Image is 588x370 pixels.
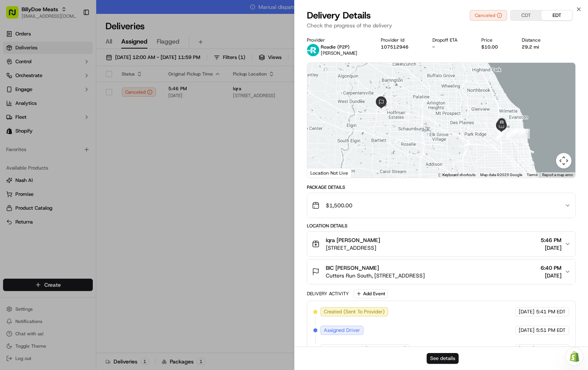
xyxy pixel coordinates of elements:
span: [DATE] [541,272,561,279]
div: Location Details [307,223,576,229]
div: 7 [508,129,518,139]
img: Google [309,168,335,178]
span: [DATE] [519,345,534,352]
div: Price [481,37,509,43]
button: Map camera controls [556,153,571,168]
button: Canceled [470,10,507,21]
div: 3 [516,129,526,139]
button: EDT [541,10,572,20]
div: Dropoff ETA [432,37,469,43]
span: [STREET_ADDRESS] [326,244,380,252]
span: Iqra [PERSON_NAME] [326,236,380,244]
span: Assigned Driver [324,327,360,334]
span: [PERSON_NAME] [365,345,406,352]
div: Package Details [307,184,576,190]
button: 107512946 [381,44,409,50]
div: 14 [508,129,518,139]
span: [DATE] [519,327,534,334]
div: Location Not Live [307,168,352,178]
a: 📗Knowledge Base [5,109,62,123]
button: CDT [511,10,541,20]
span: 5:51 PM EDT [536,345,566,352]
span: Map data ©2025 Google [480,173,522,177]
div: 1 [520,129,530,139]
p: Check the progress of the delivery [307,22,576,29]
button: Keyboard shortcuts [442,172,476,178]
div: 15 [504,129,514,139]
span: API Documentation [73,112,124,120]
button: See details [427,353,459,364]
div: 💻 [65,113,71,119]
span: 6:40 PM [541,264,561,272]
span: Created (Sent To Provider) [324,308,385,315]
span: Cutters Run South, [STREET_ADDRESS] [326,272,425,279]
div: 6 [509,129,519,139]
p: Welcome 👋 [8,31,140,44]
div: Distance [522,37,552,43]
span: Knowledge Base [15,112,59,120]
input: Got a question? Start typing here... [20,50,139,58]
a: Report a map error [542,173,573,177]
span: 5:46 PM [541,236,561,244]
button: Add Event [353,289,388,298]
img: roadie-logo-v2.jpg [307,44,319,56]
a: Open this area in Google Maps (opens a new window) [309,168,335,178]
a: 💻API Documentation [62,109,127,123]
div: 17 [496,129,506,139]
div: 4 [514,129,524,139]
div: - [432,44,469,50]
span: Driver Updated [324,345,359,352]
div: Provider Id [381,37,420,43]
div: We're available if you need us! [26,82,97,88]
p: Roadie (P2P) [321,44,357,50]
span: Pylon [77,131,93,137]
div: 29.2 mi [522,44,552,50]
img: 1736555255976-a54dd68f-1ca7-489b-9aae-adbdc363a1c4 [8,74,22,88]
span: [PERSON_NAME] [321,50,357,56]
span: BIC [PERSON_NAME] [326,264,379,272]
span: [DATE] [519,308,534,315]
div: $10.00 [481,44,509,50]
span: Delivery Details [307,9,371,22]
span: 5:51 PM EDT [536,327,566,334]
img: Nash [8,8,23,24]
div: 📗 [8,113,14,119]
span: $1,500.00 [326,202,352,209]
button: Start new chat [131,76,140,86]
a: Terms (opens in new tab) [527,173,538,177]
div: 5 [511,129,521,139]
span: [DATE] [541,244,561,252]
div: 2 [518,129,528,139]
a: Powered byPylon [54,131,93,137]
span: 5:41 PM EDT [536,308,566,315]
div: Provider [307,37,369,43]
button: Iqra [PERSON_NAME][STREET_ADDRESS]5:46 PM[DATE] [307,232,576,256]
button: $1,500.00 [307,193,576,218]
div: Delivery Activity [307,291,349,297]
div: Start new chat [26,74,126,82]
button: BIC [PERSON_NAME]Cutters Run South, [STREET_ADDRESS]6:40 PM[DATE] [307,259,576,284]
